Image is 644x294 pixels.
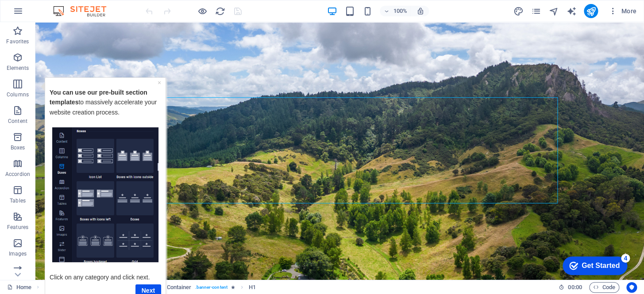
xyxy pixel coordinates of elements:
[167,282,192,293] span: Click to select. Double-click to edit
[7,224,28,231] p: Features
[195,282,227,293] span: . banner-content
[7,4,72,23] div: Get Started 4 items remaining, 20% complete
[120,2,123,9] a: ×
[249,282,256,293] span: Click to select. Double-click to edit
[6,38,29,45] p: Favorites
[197,6,208,16] button: Click here to leave preview mode and continue editing
[5,171,30,178] p: Accordion
[513,6,524,16] button: design
[11,144,25,151] p: Boxes
[66,2,74,11] div: 4
[97,207,123,220] a: Next
[393,6,407,16] h6: 100%
[26,10,64,18] div: Get Started
[7,91,29,98] p: Columns
[12,185,123,205] p: Click on any category and click next.
[8,118,27,125] p: Content
[12,10,123,50] p: to massively accelerate your website creation process. ​
[559,282,582,293] h6: Session time
[120,0,123,10] div: Close tooltip
[10,197,26,204] p: Tables
[568,282,582,293] span: 00 00
[548,6,559,16] button: navigator
[589,282,619,293] button: Code
[9,250,27,257] p: Images
[416,7,424,15] i: On resize automatically adjust zoom level to fit chosen device.
[566,6,577,16] button: text_generator
[215,6,225,16] button: reload
[531,6,541,16] button: pages
[7,282,31,293] a: Click to cancel selection. Double-click to open Pages
[605,4,640,18] button: More
[584,4,598,18] button: publish
[51,6,117,16] img: Editor Logo
[593,282,615,293] span: Code
[626,282,637,293] button: Usercentrics
[215,6,225,16] i: Reload page
[380,6,411,16] button: 100%
[609,7,636,15] span: More
[12,11,59,19] strong: You can use our
[574,284,575,290] span: :
[231,285,235,290] i: Element contains an animation
[7,65,29,72] p: Elements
